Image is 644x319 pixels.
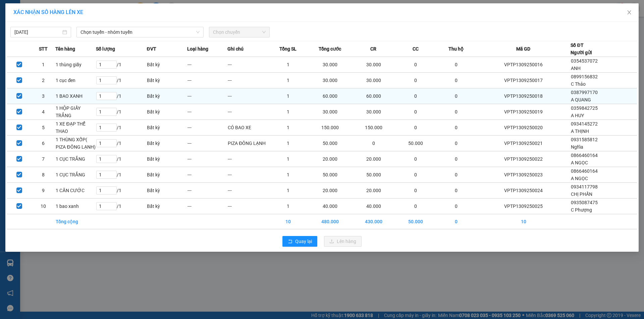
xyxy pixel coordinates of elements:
[227,57,268,73] td: ---
[571,160,588,165] span: A NGỌC
[96,198,147,214] td: / 1
[31,183,55,198] td: 9
[55,104,96,120] td: 1 HỘP GIẤY TRẮNG
[571,129,589,134] span: A THỊNH
[308,57,352,73] td: 30.000
[213,27,266,37] span: Chọn chuyến
[395,88,436,104] td: 0
[55,120,96,136] td: 1 XE ĐẠP THỂ THAO
[55,167,96,183] td: 1 CỤC TRẮNG
[308,104,352,120] td: 30.000
[96,73,147,88] td: / 1
[187,57,227,73] td: ---
[308,151,352,167] td: 20.000
[571,97,591,102] span: A QUANG
[227,45,244,53] span: Ghi chú
[31,198,55,214] td: 10
[352,104,395,120] td: 30.000
[308,73,352,88] td: 30.000
[395,57,436,73] td: 0
[96,57,147,73] td: / 1
[352,151,395,167] td: 20.000
[571,176,588,181] span: A NGỌC
[96,151,147,167] td: / 1
[308,136,352,151] td: 50.000
[147,198,187,214] td: Bất kỳ
[227,104,268,120] td: ---
[227,198,268,214] td: ---
[147,136,187,151] td: Bất kỳ
[571,200,598,205] span: 0935087475
[187,136,227,151] td: ---
[571,191,592,197] span: CHỊ PHẤN
[268,214,308,229] td: 10
[196,30,200,34] span: down
[571,74,598,79] span: 0899156832
[268,167,308,183] td: 1
[395,104,436,120] td: 0
[187,198,227,214] td: ---
[436,151,476,167] td: 0
[476,120,571,136] td: VPTP1309250020
[571,113,584,118] span: A HUY
[516,45,530,53] span: Mã GD
[227,120,268,136] td: CÓ BAO XE
[308,214,352,229] td: 480.000
[96,136,147,151] td: / 1
[55,198,96,214] td: 1 bao xanh
[55,214,96,229] td: Tổng cộng
[268,104,308,120] td: 1
[395,73,436,88] td: 0
[352,183,395,198] td: 20.000
[31,73,55,88] td: 2
[395,136,436,151] td: 50.000
[268,183,308,198] td: 1
[413,45,419,53] span: CC
[571,153,598,158] span: 0866460164
[395,214,436,229] td: 50.000
[395,120,436,136] td: 0
[55,73,96,88] td: 1 cục đen
[187,45,208,53] span: Loại hàng
[31,136,55,151] td: 6
[55,57,96,73] td: 1 thùng giấy
[476,214,571,229] td: 10
[55,151,96,167] td: 1 CỤC TRẮNG
[268,120,308,136] td: 1
[395,198,436,214] td: 0
[227,88,268,104] td: ---
[308,183,352,198] td: 20.000
[352,167,395,183] td: 50.000
[476,167,571,183] td: VPTP1309250023
[147,104,187,120] td: Bất kỳ
[571,58,598,64] span: 0354537072
[268,57,308,73] td: 1
[147,120,187,136] td: Bất kỳ
[476,151,571,167] td: VPTP1309250022
[436,136,476,151] td: 0
[352,214,395,229] td: 430.000
[96,120,147,136] td: / 1
[476,88,571,104] td: VPTP1309250018
[147,73,187,88] td: Bất kỳ
[571,105,598,111] span: 0359842725
[571,168,598,174] span: 0866460164
[295,238,312,245] span: Quay lại
[147,151,187,167] td: Bất kỳ
[571,144,583,150] span: Nghĩa
[96,104,147,120] td: / 1
[31,167,55,183] td: 8
[620,3,639,22] button: Close
[147,167,187,183] td: Bất kỳ
[96,183,147,198] td: / 1
[395,167,436,183] td: 0
[352,136,395,151] td: 0
[436,73,476,88] td: 0
[147,57,187,73] td: Bất kỳ
[324,236,362,247] button: uploadLên hàng
[352,198,395,214] td: 40.000
[55,88,96,104] td: 1 BAO XANH
[436,88,476,104] td: 0
[187,167,227,183] td: ---
[31,151,55,167] td: 7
